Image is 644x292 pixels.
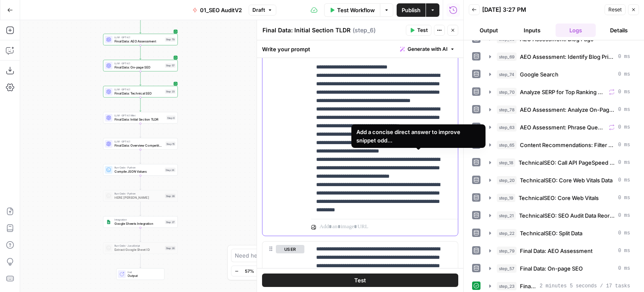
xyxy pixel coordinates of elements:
textarea: Final Data: Initial Section TLDR [262,26,351,34]
button: Test [406,25,431,36]
span: 0 ms [618,194,630,202]
div: Run Code · PythonHERE [PERSON_NAME]Step 28 [103,190,178,202]
span: 0 ms [618,88,630,96]
span: Output [127,274,160,278]
button: 0 ms [484,174,635,187]
span: Integration [114,218,163,222]
button: 0 ms [484,156,635,169]
span: 2 minutes 5 seconds / 17 tasks [540,282,630,290]
span: step_22 [497,229,517,237]
span: Final Data: Initial Section TLDR [114,117,164,121]
span: step_57 [497,264,517,273]
g: Edge from step_23 to step_6 [140,97,141,112]
button: 01_SEO AuditV2 [187,3,247,17]
div: Step 57 [165,63,175,68]
button: Logs [556,24,596,37]
span: step_19 [497,194,515,202]
span: 0 ms [618,124,630,131]
span: Extract Google Sheet ID [114,247,163,252]
g: Edge from step_6 to step_15 [140,124,141,138]
div: Step 6 [166,116,176,120]
button: 0 ms [484,262,635,275]
button: 0 ms [484,209,635,222]
g: Edge from step_24 to step_28 [140,176,141,190]
span: step_20 [497,176,517,184]
span: LLM · GPT-4.1 Mini [114,113,164,117]
button: Test Workflow [324,3,380,17]
button: user [276,245,304,253]
span: 0 ms [618,265,630,272]
div: Write your prompt [257,40,463,58]
span: step_78 [497,105,517,114]
div: LLM · GPT-4.1 MiniFinal Data: Initial Section TLDRStep 6 [103,112,178,124]
span: step_18 [497,158,515,167]
div: Step 24 [165,168,176,172]
span: step_74 [497,70,517,79]
button: Publish [397,3,426,17]
span: Test Workflow [337,6,375,14]
span: Reset [608,6,622,13]
span: LLM · GPT-4.1 [114,61,163,65]
button: Draft [249,5,276,16]
span: End [127,270,160,274]
span: Test [354,276,366,284]
span: TechnicalSEO: Core Web Vitals Data [520,176,613,184]
span: step_70 [497,88,517,96]
span: 0 ms [618,106,630,113]
g: Edge from step_79 to step_57 [140,45,141,60]
span: TechnicalSEO: Call API PageSpeed Insight [519,158,615,167]
span: TechnicalSEO: Core Web Vitals [519,194,599,202]
span: Compile JSON Values [114,169,163,174]
div: Step 23 [165,89,175,94]
span: 0 ms [618,141,630,149]
span: Final Data: On-page SEO [520,264,583,273]
span: Generate with AI [408,45,447,53]
span: Analyze SERP for Top Ranking Articles [520,88,605,96]
span: AEO Assessment: Analyze On-Page Content [520,105,615,114]
span: step_21 [497,211,516,220]
span: 0 ms [618,176,630,184]
div: LLM · GPT-4.1Final Data: On-page SEOStep 57 [103,60,178,71]
button: 0 ms [484,68,635,81]
button: Generate with AI [397,44,458,55]
span: TechnicalSEO: SEO Audit Data Reorganization [519,211,615,220]
span: step_79 [497,247,517,255]
button: 0 ms [484,85,635,99]
span: step_23 [497,282,517,290]
button: 0 ms [484,244,635,258]
span: 0 ms [618,247,630,255]
span: 0 ms [618,53,630,61]
span: LLM · GPT-4.1 [114,139,164,143]
span: Run Code · Python [114,166,163,170]
span: 01_SEO AuditV2 [200,6,242,14]
div: LLM · GPT-4.1Final Data: AEO AssessmentStep 79 [103,34,178,45]
span: 0 ms [618,212,630,219]
span: TechnicalSEO: Split Data [520,229,582,237]
g: Edge from step_26 to end [140,254,141,268]
span: Final Data: Overview Competitor Analysis [114,143,164,148]
span: AEO Assessment: Identify Blog Primary Question [520,53,615,61]
div: Step 15 [166,142,176,146]
div: Add a concise direct answer to improve snippet odd... [356,128,480,145]
g: Edge from step_22 to step_79 [140,19,141,34]
span: Draft [252,6,265,14]
button: 0 ms [484,138,635,152]
button: 0 ms [484,121,635,134]
div: Step 28 [165,194,175,198]
button: Details [599,24,639,37]
g: Edge from step_15 to step_24 [140,150,141,164]
span: 57% [245,268,254,274]
span: 0 ms [618,71,630,78]
g: Edge from step_27 to step_26 [140,228,141,242]
div: Run Code · JavaScriptExtract Google Sheet IDStep 26 [103,242,178,254]
button: Reset [605,4,626,15]
div: LLM · GPT-4.1Final Data: Overview Competitor AnalysisStep 15 [103,138,178,150]
button: Inputs [512,24,553,37]
span: Run Code · JavaScript [114,244,163,248]
span: LLM · GPT-4.1 [114,35,163,39]
div: Step 26 [165,246,175,250]
span: AEO Assessment: Phrase Questions Curation [520,123,605,132]
span: LLM · GPT-4.1 [114,87,163,91]
div: LLM · GPT-4.1Final Data: Technical SEOStep 23 [103,86,178,97]
button: Output [469,24,509,37]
